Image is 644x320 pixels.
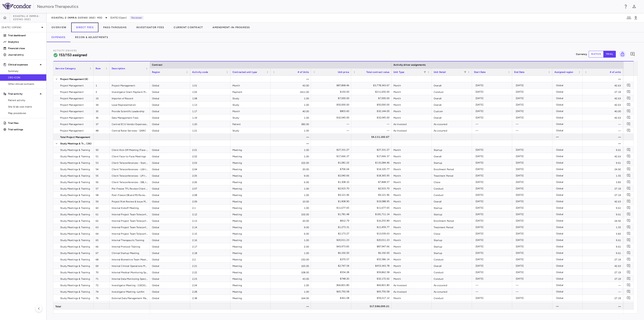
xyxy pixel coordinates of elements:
div: 60 [94,205,110,211]
div: 9.61 [583,243,623,250]
button: Direct Fees [71,23,98,32]
p: Financial close [8,47,43,50]
div: Month [391,153,432,159]
div: 36 [94,114,110,121]
div: Meeting [230,211,271,217]
div: Month [391,159,432,166]
div: Study [230,101,271,108]
div: 9.61 [583,205,623,211]
button: Add comment [626,211,631,217]
div: 40.00 [271,108,311,114]
div: 24.92 [583,166,623,172]
svg: Add comment [627,193,631,197]
div: Global [150,127,190,134]
div: — [583,121,623,127]
div: Global [150,121,190,127]
button: Current Contract [169,23,208,32]
p: Trial dashboard [8,34,43,37]
svg: Add comment [627,116,631,119]
div: Month [391,95,432,101]
div: Month [391,211,432,217]
div: 102.00 [271,159,311,166]
div: Overall [432,153,472,159]
div: 1.20 [190,121,230,127]
div: 48 [94,127,110,134]
div: 42.63 [583,82,623,88]
div: Month [391,185,432,192]
div: 9.61 [583,237,623,243]
button: Add comment [626,199,631,204]
div: Pre-Freeze TFL Review Client Meeting [110,185,150,192]
div: Global [150,211,190,217]
div: 9.61 [583,159,623,166]
p: Clinical expenses [8,63,38,66]
div: 2.05 [190,172,230,179]
div: Study [230,127,271,134]
div: Meeting [230,179,271,185]
button: Add comment [626,186,631,191]
div: Client Teleconferences - LSA to LPI [110,166,150,172]
div: Global [150,101,190,108]
div: 2.01 [190,147,230,153]
button: Add comment [626,121,631,127]
div: Overall [432,198,472,204]
div: Overall [432,114,472,121]
div: 2.16 [190,237,230,243]
svg: Add comment [627,154,631,158]
div: Month [391,82,432,88]
span: Map procedures [8,111,43,115]
div: Enrollment Period [432,217,472,224]
div: 2.09 [190,198,230,204]
div: 9.00 [271,172,311,179]
div: As Invoiced [391,127,432,134]
p: Journal entry [8,53,43,57]
div: 20.00 [271,217,311,224]
div: Global [150,147,190,153]
div: Internal Therapeutic Training [110,237,150,243]
div: Global [150,205,190,211]
div: 1.00 [271,185,311,192]
div: 55 [94,172,110,179]
div: 1.00 [271,101,311,108]
button: Recon & Adjustments [70,32,113,42]
div: 64 [94,230,110,237]
button: Add comment [626,108,631,114]
div: 1.00 [271,114,311,121]
svg: Add comment [630,52,635,57]
div: 1.55 [583,224,623,230]
div: Close [432,230,472,237]
div: 1.55 [583,172,623,179]
div: Global [150,198,190,204]
div: Study [230,114,271,121]
div: Project Management [110,82,150,88]
div: Overall [432,82,472,88]
div: 42.63 [583,114,623,121]
div: 1.13 [190,101,230,108]
span: Site & lab cost matrix [8,105,43,109]
button: Amendment-In-Progress [208,23,255,32]
p: Trial settings [8,128,43,131]
svg: Add comment [627,167,631,171]
div: Central Rater Services - DARC [110,127,150,134]
div: Meeting [230,153,271,159]
div: Global [150,89,190,95]
div: Treatment Period [432,172,472,179]
div: Meeting [230,147,271,153]
div: 61 [94,211,110,217]
div: Overall [432,101,472,108]
div: 2.07 [190,185,230,192]
img: logo-full-BYUhSk78.svg [2,3,31,9]
div: 1.00 [271,95,311,101]
div: Global [150,179,190,185]
span: Summary [8,69,43,73]
button: Add comment [626,166,631,172]
button: Investigator Fees [131,23,169,32]
button: Add comment [626,244,631,249]
button: Add comment [626,231,631,236]
div: Month [391,179,432,185]
div: Client Kick-Off Meeting (Face-to-Face) [110,147,150,153]
div: 9.61 [583,211,623,217]
div: Startup [432,211,472,217]
div: — [271,140,311,146]
div: Global [150,192,190,198]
